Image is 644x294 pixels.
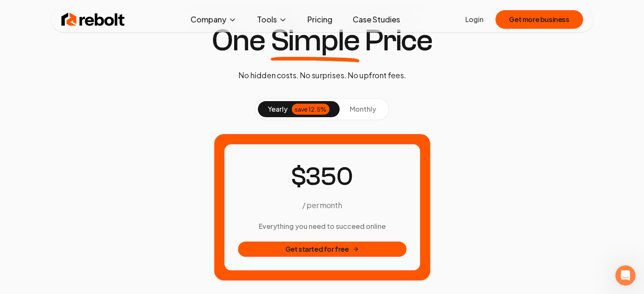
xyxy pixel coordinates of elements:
[212,25,433,56] h1: One Price
[615,265,636,286] iframe: Intercom live chat
[495,10,583,29] button: Get more business
[271,25,359,56] span: Simple
[350,104,376,113] span: monthly
[346,11,407,28] a: Case Studies
[61,11,125,28] img: Rebolt Logo
[301,11,339,28] a: Pricing
[258,101,340,117] button: yearlysave 12.5%
[238,221,406,231] h3: Everything you need to succeed online
[238,69,406,81] p: No hidden costs. No surprises. No upfront fees.
[268,104,287,114] span: yearly
[465,14,484,25] a: Login
[302,199,342,211] p: / per month
[250,11,294,28] button: Tools
[292,104,329,115] div: save 12.5%
[340,101,386,117] button: monthly
[238,242,406,257] button: Get started for free
[184,11,243,28] button: Company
